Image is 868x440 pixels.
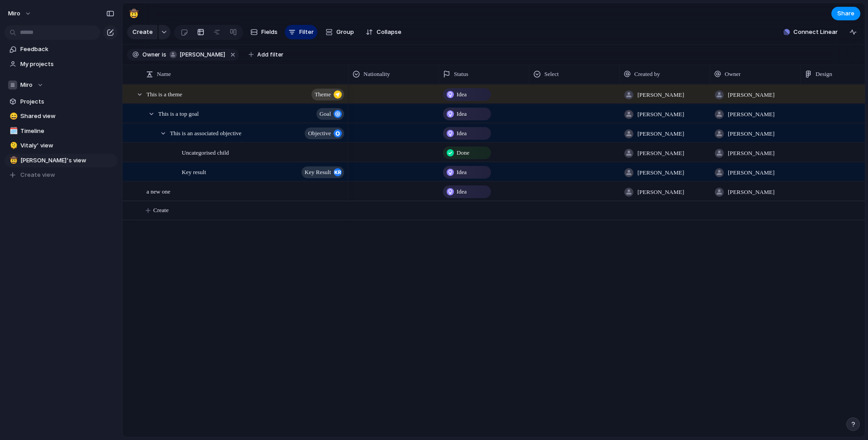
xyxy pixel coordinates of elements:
[793,28,838,37] span: Connect Linear
[637,129,684,138] span: [PERSON_NAME]
[728,90,774,99] span: [PERSON_NAME]
[637,188,684,197] span: [PERSON_NAME]
[5,57,118,71] a: My projects
[146,89,182,99] span: This is a theme
[637,149,684,158] span: [PERSON_NAME]
[157,70,171,79] span: Name
[8,127,17,136] button: 🗓️
[728,168,774,177] span: [PERSON_NAME]
[305,128,344,139] button: objective
[8,112,17,121] button: 😄
[634,70,660,79] span: Created by
[129,7,139,19] div: 🤠
[837,9,854,18] span: Share
[247,25,281,39] button: Fields
[728,149,774,158] span: [PERSON_NAME]
[780,25,841,39] button: Connect Linear
[160,50,168,60] button: is
[8,9,20,18] span: miro
[544,70,559,79] span: Select
[20,156,114,165] span: [PERSON_NAME]'s view
[8,156,17,165] button: 🤠
[728,129,774,138] span: [PERSON_NAME]
[146,186,170,196] span: a new one
[132,28,153,37] span: Create
[457,168,467,177] span: Idea
[20,80,33,90] span: Miro
[243,48,289,61] button: Add filter
[457,187,467,196] span: Idea
[5,109,118,123] a: 😄Shared view
[321,25,359,39] button: Group
[20,45,114,54] span: Feedback
[180,51,225,59] span: [PERSON_NAME]
[5,139,118,152] a: 🫠Vitaly' view
[454,70,468,79] span: Status
[637,110,684,119] span: [PERSON_NAME]
[8,141,17,150] button: 🫠
[20,60,114,69] span: My projects
[20,170,55,180] span: Create view
[457,148,469,157] span: Done
[158,108,199,118] span: This is a top goal
[20,97,114,106] span: Projects
[182,147,229,157] span: Uncategorised child
[127,25,157,39] button: Create
[4,6,36,21] button: miro
[142,51,160,59] span: Owner
[637,90,684,99] span: [PERSON_NAME]
[127,6,141,21] button: 🤠
[377,28,401,37] span: Collapse
[153,206,169,215] span: Create
[311,89,344,100] button: theme
[20,112,114,121] span: Shared view
[308,127,331,140] span: objective
[457,90,467,99] span: Idea
[725,70,741,79] span: Owner
[362,25,405,39] button: Collapse
[9,111,16,122] div: 😄
[831,7,860,20] button: Share
[20,127,114,136] span: Timeline
[5,168,118,182] button: Create view
[170,128,241,138] span: This is an associated objective
[305,166,331,179] span: key result
[299,28,314,37] span: Filter
[5,78,118,92] button: Miro
[5,154,118,167] a: 🤠[PERSON_NAME]'s view
[257,51,283,59] span: Add filter
[167,50,227,60] button: [PERSON_NAME]
[5,95,118,109] a: Projects
[182,166,206,177] span: Key result
[302,166,344,178] button: key result
[316,108,344,120] button: goal
[9,155,16,166] div: 🤠
[816,70,832,79] span: Design
[637,168,684,177] span: [PERSON_NAME]
[336,28,354,37] span: Group
[261,28,278,37] span: Fields
[5,124,118,138] a: 🗓️Timeline
[9,126,16,136] div: 🗓️
[320,108,331,120] span: goal
[728,110,774,119] span: [PERSON_NAME]
[285,25,317,39] button: Filter
[9,141,16,151] div: 🫠
[363,70,390,79] span: Nationality
[5,43,118,56] a: Feedback
[728,188,774,197] span: [PERSON_NAME]
[457,129,467,138] span: Idea
[315,88,331,101] span: theme
[20,141,114,150] span: Vitaly' view
[162,51,166,59] span: is
[457,109,467,118] span: Idea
